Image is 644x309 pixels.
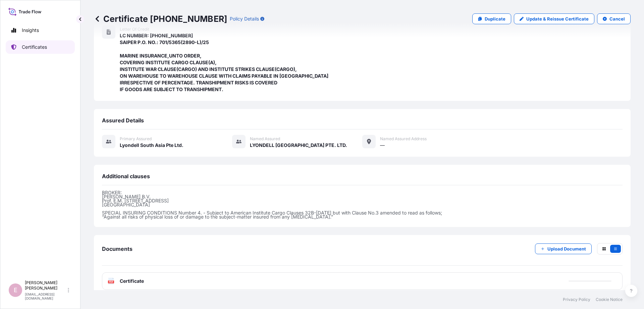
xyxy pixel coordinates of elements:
p: BROKER: [PERSON_NAME] B.V. Prof. E.M. [STREET_ADDRESS] [GEOGRAPHIC_DATA] SPECIAL INSURING CONDITI... [102,191,623,219]
span: Additional clauses [102,173,150,180]
text: PDF [109,281,113,283]
span: Documents [102,245,132,252]
span: LYONDELL [GEOGRAPHIC_DATA] PTE. LTD. [250,142,347,149]
p: Duplicate [485,15,505,22]
span: Named Assured Address [380,136,427,142]
p: Cancel [609,15,625,22]
span: Certificate [120,278,144,284]
span: Assured Details [102,117,144,124]
button: Upload Document [535,243,592,254]
a: Cookie Notice [596,297,623,302]
span: Primary assured [120,136,152,142]
p: Certificate [PHONE_NUMBER] [94,13,227,24]
a: Privacy Policy [563,297,590,302]
p: Policy Details [230,15,259,22]
p: Certificates [22,44,47,50]
span: Lyondell South Asia Pte Ltd. [120,142,183,149]
p: Insights [22,27,39,34]
p: Update & Reissue Certificate [526,15,589,22]
a: Duplicate [472,13,511,24]
p: [PERSON_NAME] [PERSON_NAME] [25,280,66,291]
p: [EMAIL_ADDRESS][DOMAIN_NAME] [25,292,66,300]
span: E [14,287,17,294]
span: Named Assured [250,136,280,142]
button: Cancel [597,13,631,24]
a: Update & Reissue Certificate [514,13,594,24]
a: Certificates [6,40,75,54]
span: LC NUMBER: [PHONE_NUMBER] SAIPER P.O. NO.: 701/5365(2890-L)/25 MARINE INSURANCE,UNTO ORDER, COVER... [120,32,328,93]
span: — [380,142,385,149]
p: Upload Document [547,245,586,252]
a: Insights [6,24,75,37]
